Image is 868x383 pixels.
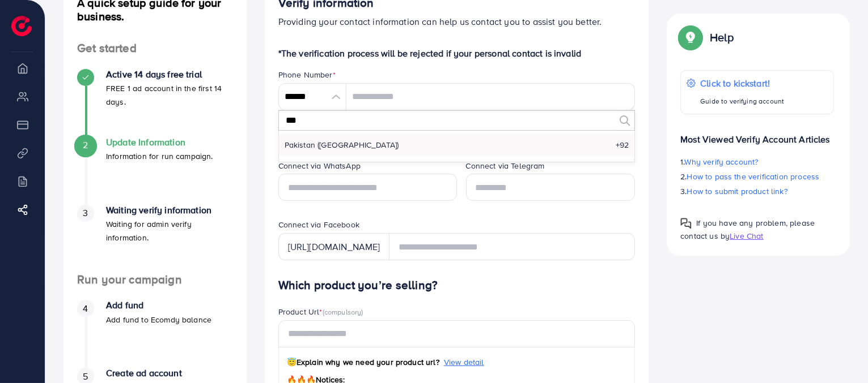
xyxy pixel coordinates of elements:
span: Pakistan (‫[GEOGRAPHIC_DATA]‬‎) [285,139,399,150]
p: Help [710,31,734,44]
img: Popup guide [680,218,692,229]
h4: Active 14 days free trial [106,69,233,80]
label: Connect via Facebook [278,219,359,230]
h4: Waiting verify information [106,205,233,216]
span: Explain why we need your product url? [287,356,439,368]
label: Connect via Telegram [466,160,545,171]
span: Live Chat [730,230,763,242]
span: How to pass the verification process [687,171,820,182]
h4: Add fund [106,300,211,311]
p: Click to kickstart! [700,76,784,90]
label: Product Url [278,306,363,317]
p: Most Viewed Verify Account Articles [680,123,834,146]
p: Waiting for admin verify information. [106,217,233,244]
p: Information for run campaign. [106,149,213,163]
label: Connect via WhatsApp [278,160,361,171]
span: 😇 [287,356,297,368]
img: Popup guide [680,27,701,48]
span: View detail [444,356,484,368]
li: Add fund [63,300,247,368]
p: 3. [680,184,834,198]
span: How to submit product link? [687,186,787,197]
span: 3 [83,206,88,220]
li: Active 14 days free trial [63,69,247,137]
span: Why verify account? [685,156,759,167]
p: Providing your contact information can help us contact you to assist you better. [278,15,636,28]
h4: Run your campaign [63,273,247,287]
p: FREE 1 ad account in the first 14 days. [106,81,233,109]
p: Add fund to Ecomdy balance [106,313,211,326]
span: 5 [83,370,88,383]
iframe: Chat [820,332,859,375]
span: 4 [83,302,88,315]
p: 2. [680,170,834,183]
span: (compulsory) [323,307,363,317]
span: +92 [616,139,629,150]
div: [URL][DOMAIN_NAME] [278,233,389,260]
li: Update Information [63,137,247,205]
h4: Update Information [106,137,213,148]
span: 2 [83,139,88,152]
h4: Get started [63,41,247,55]
label: Phone Number [278,69,336,80]
img: logo [11,16,32,36]
p: Guide to verifying account [700,94,784,108]
p: *The verification process will be rejected if your personal contact is invalid [278,46,636,60]
h4: Create ad account [106,368,233,378]
p: 1. [680,155,834,169]
span: If you have any problem, please contact us by [680,217,815,242]
li: Waiting verify information [63,205,247,273]
h4: Which product you’re selling? [278,278,636,292]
